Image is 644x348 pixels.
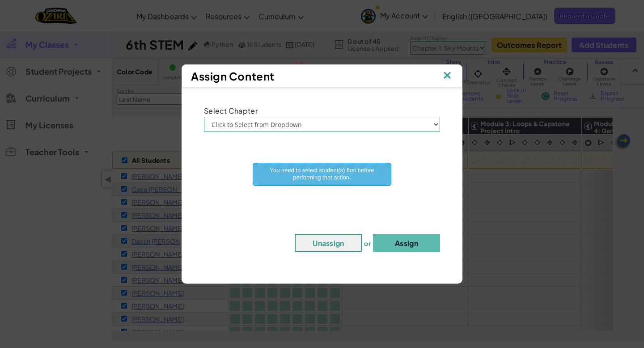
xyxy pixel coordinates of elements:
button: Assign [373,234,440,252]
img: IconClose.svg [441,69,453,83]
button: Unassign [295,234,362,252]
span: Assign Content [191,69,275,83]
span: Select Chapter [204,106,258,115]
span: or [364,239,371,247]
span: You need to select student(s) first before performing that action. [270,167,374,181]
